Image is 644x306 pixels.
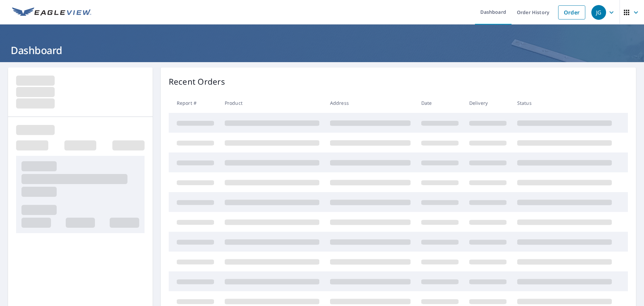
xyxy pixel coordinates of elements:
[169,76,225,88] p: Recent Orders
[558,5,585,19] a: Order
[219,93,325,113] th: Product
[325,93,416,113] th: Address
[8,43,636,57] h1: Dashboard
[512,93,617,113] th: Status
[169,93,219,113] th: Report #
[591,5,606,20] div: JG
[464,93,512,113] th: Delivery
[416,93,464,113] th: Date
[12,7,91,17] img: EV Logo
